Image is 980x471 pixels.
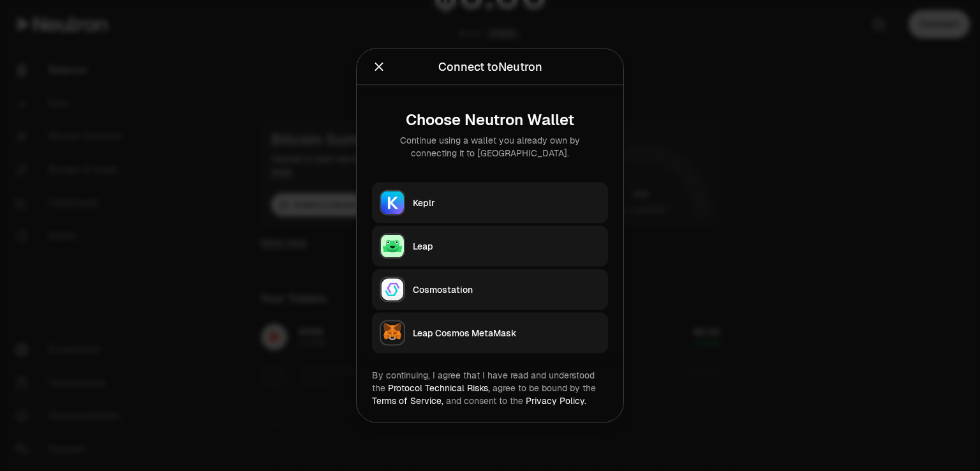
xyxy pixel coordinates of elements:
div: Leap [413,240,600,253]
div: Leap Cosmos MetaMask [413,327,600,340]
div: Connect to Neutron [438,58,542,76]
a: Terms of Service, [372,395,443,407]
div: Continue using a wallet you already own by connecting it to [GEOGRAPHIC_DATA]. [382,134,598,160]
div: By continuing, I agree that I have read and understood the agree to be bound by the and consent t... [372,369,608,407]
img: Leap [381,235,404,258]
div: Choose Neutron Wallet [382,111,598,129]
button: CosmostationCosmostation [372,269,608,310]
button: Close [372,58,386,76]
img: Leap Cosmos MetaMask [381,322,404,345]
div: Cosmostation [413,283,600,296]
img: Cosmostation [381,278,404,301]
img: Keplr [381,191,404,214]
button: LeapLeap [372,226,608,267]
button: KeplrKeplr [372,183,608,223]
button: Leap Cosmos MetaMaskLeap Cosmos MetaMask [372,313,608,354]
div: Keplr [413,197,600,209]
a: Protocol Technical Risks, [388,382,490,394]
a: Privacy Policy. [526,395,586,407]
